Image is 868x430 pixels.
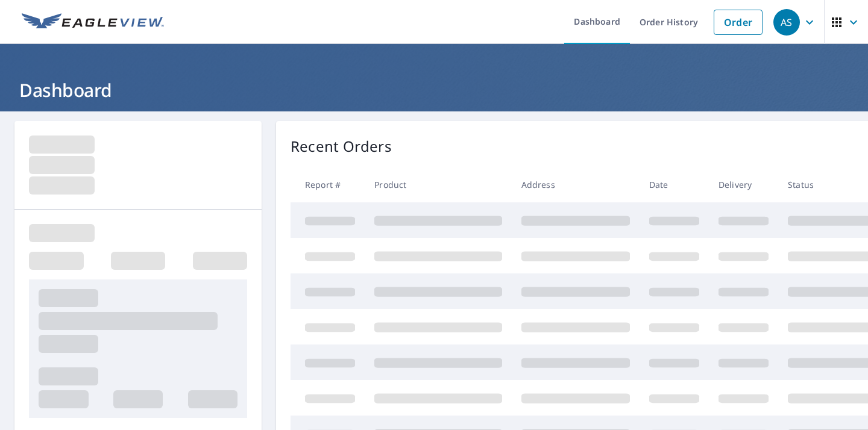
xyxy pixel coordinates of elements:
[709,167,778,202] th: Delivery
[22,13,164,31] img: EV Logo
[773,9,800,36] div: AS
[291,136,392,157] p: Recent Orders
[14,78,854,102] h1: Dashboard
[365,167,512,202] th: Product
[512,167,640,202] th: Address
[640,167,709,202] th: Date
[291,167,365,202] th: Report #
[714,10,763,35] a: Order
